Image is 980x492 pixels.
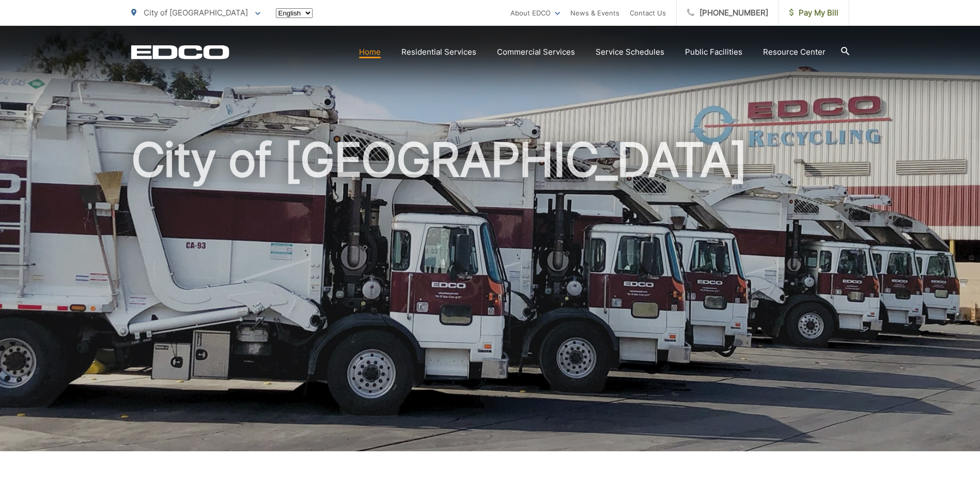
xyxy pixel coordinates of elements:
a: Public Facilities [685,46,742,58]
a: Contact Us [630,7,666,19]
a: Residential Services [401,46,476,58]
a: Home [359,46,381,58]
span: Pay My Bill [789,7,838,19]
a: EDCD logo. Return to the homepage. [131,45,229,59]
a: Resource Center [763,46,826,58]
a: News & Events [570,7,619,19]
a: Commercial Services [497,46,575,58]
h1: City of [GEOGRAPHIC_DATA] [131,134,849,461]
select: Select a language [276,8,313,18]
a: About EDCO [510,7,560,19]
a: Service Schedules [596,46,664,58]
span: City of [GEOGRAPHIC_DATA] [144,8,248,18]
